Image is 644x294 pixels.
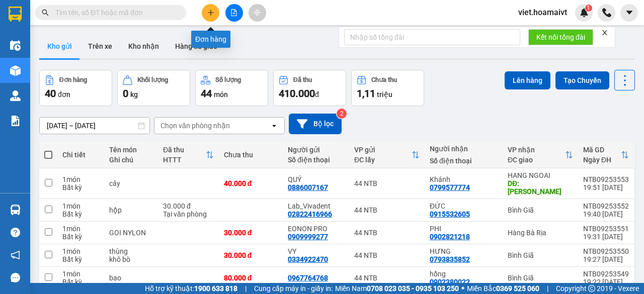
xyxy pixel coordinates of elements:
[583,225,629,233] div: NTB09253551
[123,87,128,100] span: 0
[508,171,573,179] div: HANG NGOAI
[158,142,219,168] th: Toggle SortBy
[349,142,425,168] th: Toggle SortBy
[59,76,87,83] div: Đơn hàng
[536,32,585,43] span: Kết nối tổng đài
[588,285,595,292] span: copyright
[10,116,21,126] img: solution-icon
[430,145,498,153] div: Người nhận
[351,70,424,106] button: Chưa thu1,11 triệu
[109,206,153,214] div: hộp
[505,71,550,89] button: Lên hàng
[315,90,319,99] span: đ
[288,156,344,164] div: Số điện thoại
[430,202,498,210] div: ĐỨC
[10,90,21,101] img: warehouse-icon
[461,286,464,290] span: ⚪️
[583,233,629,241] div: 19:31 [DATE]
[55,7,174,18] input: Tìm tên, số ĐT hoặc mã đơn
[194,284,237,292] strong: 1900 633 818
[10,205,21,215] img: warehouse-icon
[288,175,344,183] div: QUÝ
[254,9,261,16] span: aim
[137,76,168,83] div: Khối lượng
[62,202,99,210] div: 1 món
[580,8,589,17] img: icon-new-feature
[62,175,99,183] div: 1 món
[11,250,20,260] span: notification
[377,90,392,99] span: triệu
[288,202,344,210] div: Lab_Vivadent
[367,284,459,292] strong: 0708 023 035 - 0935 103 250
[508,274,573,282] div: Bình Giã
[109,255,153,263] div: khô bò
[39,34,80,58] button: Kho gửi
[583,270,629,278] div: NTB09253549
[293,76,312,83] div: Đã thu
[215,76,241,83] div: Số lượng
[167,34,225,58] button: Hàng đã giao
[467,283,539,294] span: Miền Bắc
[120,34,167,58] button: Kho nhận
[510,6,575,19] span: viet.hoamaivt
[130,90,138,99] span: kg
[430,183,470,191] div: 0799577774
[508,146,565,154] div: VP nhận
[39,70,112,106] button: Đơn hàng40đơn
[224,151,278,159] div: Chưa thu
[62,225,99,233] div: 1 món
[288,225,344,233] div: EONON PRO
[371,76,397,83] div: Chưa thu
[354,274,420,282] div: 44 NTB
[583,146,621,154] div: Mã GD
[109,156,153,164] div: Ghi chú
[508,251,573,259] div: Bình Giã
[62,247,99,255] div: 1 món
[508,156,565,164] div: ĐC giao
[42,9,49,16] span: search
[214,90,228,99] span: món
[163,202,214,210] div: 30.000 đ
[62,183,99,191] div: Bất kỳ
[354,146,412,154] div: VP gửi
[279,87,315,100] span: 410.000
[583,156,621,164] div: Ngày ĐH
[583,247,629,255] div: NTB09253550
[528,29,593,45] button: Kết nối tổng đài
[45,87,56,100] span: 40
[583,210,629,218] div: 19:40 [DATE]
[224,229,278,237] div: 30.000 đ
[11,228,20,237] span: question-circle
[273,70,346,106] button: Đã thu410.000đ
[430,278,470,286] div: 0902380022
[583,175,629,183] div: NTB09253553
[10,65,21,76] img: warehouse-icon
[80,34,120,58] button: Trên xe
[430,255,470,263] div: 0793835852
[354,251,420,259] div: 44 NTB
[289,114,342,134] button: Bộ lọc
[587,5,590,12] span: 1
[585,5,592,12] sup: 1
[40,118,149,134] input: Select a date range.
[288,210,332,218] div: 02822416966
[288,146,344,154] div: Người gửi
[62,151,99,159] div: Chi tiết
[583,202,629,210] div: NTB09253552
[62,233,99,241] div: Bất kỳ
[430,225,498,233] div: PHI
[288,233,328,241] div: 0909999277
[62,270,99,278] div: 1 món
[224,274,278,282] div: 80.000 đ
[225,4,243,22] button: file-add
[254,283,333,294] span: Cung cấp máy in - giấy in:
[195,70,268,106] button: Số lượng44món
[145,283,237,294] span: Hỗ trợ kỹ thuật:
[224,251,278,259] div: 30.000 đ
[10,40,21,51] img: warehouse-icon
[58,90,70,99] span: đơn
[583,278,629,286] div: 19:22 [DATE]
[245,283,247,294] span: |
[354,229,420,237] div: 44 NTB
[109,247,153,255] div: thùng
